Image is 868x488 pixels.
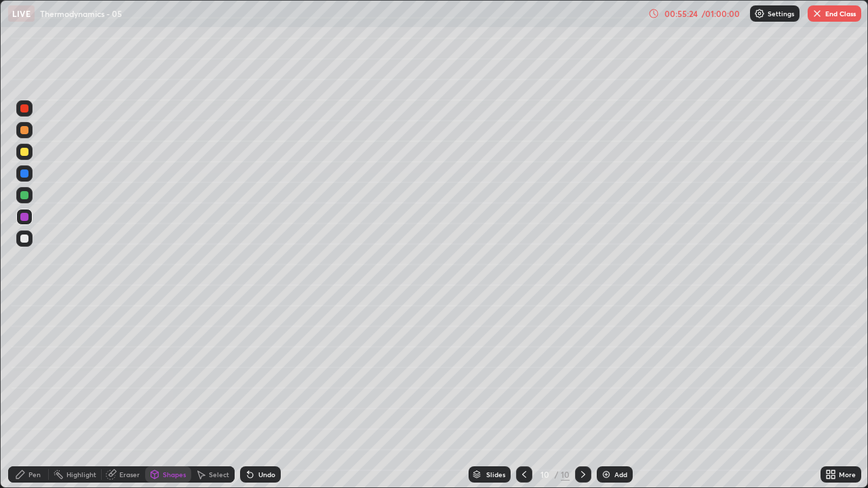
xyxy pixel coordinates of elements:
[66,471,96,478] div: Highlight
[40,8,122,19] p: Thermodynamics - 05
[754,8,765,19] img: class-settings-icons
[601,469,612,480] img: add-slide-button
[839,471,856,478] div: More
[12,8,31,19] p: LIVE
[119,471,140,478] div: Eraser
[700,9,742,18] div: / 01:00:00
[258,471,275,478] div: Undo
[209,471,229,478] div: Select
[163,471,186,478] div: Shapes
[614,471,627,478] div: Add
[662,9,700,18] div: 00:55:24
[538,470,551,479] div: 10
[812,8,823,19] img: end-class-cross
[561,468,570,481] div: 10
[554,470,558,479] div: /
[486,471,505,478] div: Slides
[28,471,41,478] div: Pen
[808,5,861,22] button: End Class
[768,10,794,17] p: Settings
